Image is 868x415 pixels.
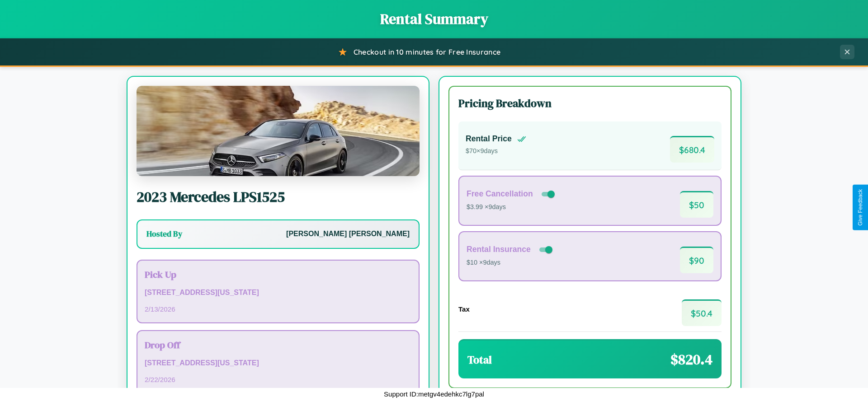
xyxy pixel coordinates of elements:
[146,228,182,239] h3: Hosted By
[354,47,500,56] span: Checkout in 10 minutes for Free Insurance
[458,305,470,313] h4: Tax
[145,268,411,281] h3: Pick Up
[9,9,859,29] h1: Rental Summary
[682,299,722,326] span: $ 50.4
[467,201,557,213] p: $3.99 × 9 days
[145,303,411,315] p: 2 / 13 / 2026
[145,357,411,370] p: [STREET_ADDRESS][US_STATE]
[458,96,722,111] h3: Pricing Breakdown
[467,245,531,254] h4: Rental Insurance
[670,136,714,163] span: $ 680.4
[466,145,526,157] p: $ 70 × 9 days
[680,191,713,218] span: $ 50
[467,189,533,199] h4: Free Cancellation
[857,189,863,226] div: Give Feedback
[467,352,492,367] h3: Total
[137,187,420,207] h2: 2023 Mercedes LPS1525
[145,373,411,386] p: 2 / 22 / 2026
[137,86,420,176] img: Mercedes LPS1525
[384,388,484,400] p: Support ID: metgv4edehkc7lg7pal
[145,286,411,299] p: [STREET_ADDRESS][US_STATE]
[670,350,712,369] span: $ 820.4
[145,338,411,351] h3: Drop Off
[286,228,410,241] p: [PERSON_NAME] [PERSON_NAME]
[467,257,554,269] p: $10 × 9 days
[680,247,713,273] span: $ 90
[466,134,512,144] h4: Rental Price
